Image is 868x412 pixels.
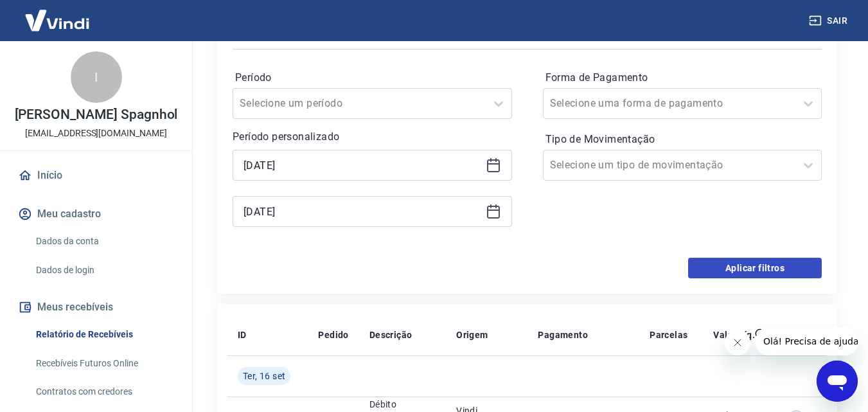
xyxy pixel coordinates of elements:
p: Pagamento [538,328,588,341]
a: Relatório de Recebíveis [31,321,177,348]
iframe: Botão para abrir a janela de mensagens [817,361,858,402]
iframe: Mensagem da empresa [756,327,858,355]
p: Descrição [369,328,412,341]
span: Ter, 16 set [243,370,285,382]
p: [PERSON_NAME] Spagnhol [15,108,178,121]
p: Origem [456,328,488,341]
label: Período [235,70,509,85]
span: Olá! Precisa de ajuda? [8,9,108,19]
img: Vindi [15,1,99,40]
a: Dados da conta [31,228,177,255]
p: Pedido [318,328,348,341]
a: Recebíveis Futuros Online [31,350,177,377]
a: Dados de login [31,257,177,283]
button: Meus recebíveis [15,293,177,321]
p: Valor Líq. [713,328,755,341]
input: Data inicial [244,156,481,175]
p: [EMAIL_ADDRESS][DOMAIN_NAME] [25,127,167,140]
p: ID [238,328,247,341]
div: I [71,51,122,103]
label: Tipo de Movimentação [545,132,820,147]
button: Aplicar filtros [688,258,822,278]
p: Parcelas [650,328,687,341]
input: Data final [244,202,481,221]
a: Início [15,161,177,190]
label: Forma de Pagamento [545,70,820,85]
button: Sair [806,9,853,33]
p: Período personalizado [233,129,512,145]
a: Contratos com credores [31,379,177,405]
iframe: Fechar mensagem [725,330,750,355]
button: Meu cadastro [15,200,177,228]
